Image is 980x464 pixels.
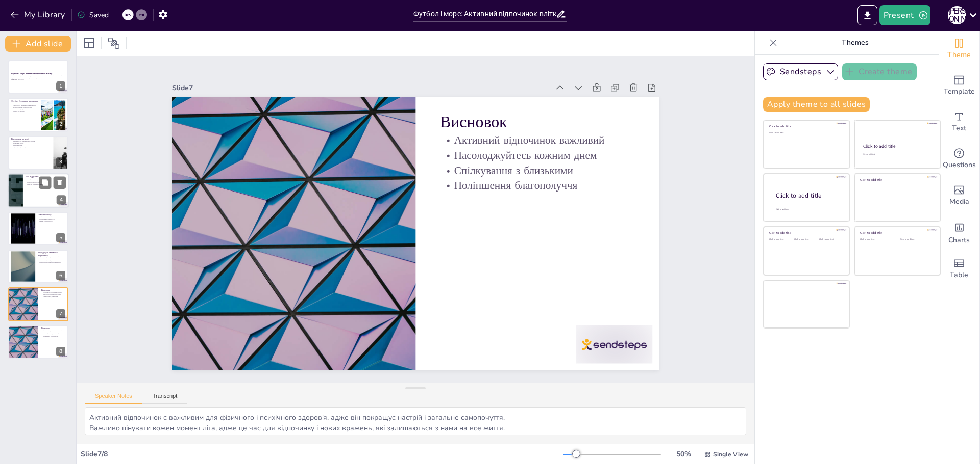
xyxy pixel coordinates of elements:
div: 3 [56,157,65,167]
div: Change the overall theme [939,31,979,67]
div: 8 [56,347,65,356]
p: Гра у футбол підтримує фізичну форму [11,104,38,106]
p: Активний відпочинок важливий [41,292,65,294]
p: Активний відпочинок важливий [41,330,65,332]
p: Залучайте друзів до активностей [38,256,65,258]
button: Apply theme to all slides [763,97,870,112]
p: Позитивні емоції від спілкування [26,180,66,182]
div: Click to add text [860,238,892,241]
div: 7 [56,309,65,318]
div: 5 [56,233,65,242]
span: Questions [943,159,976,171]
div: Slide 7 [172,83,549,93]
p: Насолоджуйтесь кожним моментом [38,262,65,264]
p: Насолоджуйтесь кожним днем [41,294,65,296]
p: Завести собаку [38,213,65,216]
strong: Футбол і море: Активний відпочинок влітку [11,72,52,75]
div: Click to add title [860,231,933,235]
div: Add images, graphics, shapes or video [939,177,979,214]
input: Insert title [413,7,556,21]
p: Висновок [41,289,65,292]
div: М [PERSON_NAME] [948,6,966,24]
p: Водні види спорту [11,142,51,144]
div: Click to add body [776,208,840,210]
div: 8 [8,325,68,359]
div: Add text boxes [939,104,979,141]
div: Get real-time input from your audience [939,141,979,177]
p: Поліпшення благополуччя [41,335,65,337]
p: Themes [781,31,928,55]
div: https://cdn.sendsteps.com/images/logo/sendsteps_logo_white.pnghttps://cdn.sendsteps.com/images/lo... [8,250,68,283]
p: Час з друзями [26,175,66,178]
span: Single View [713,450,748,458]
p: Футбол розвиває командний дух [11,106,38,108]
div: Click to add text [794,238,817,241]
button: М [PERSON_NAME] [948,5,966,25]
div: Click to add text [819,238,842,241]
p: Відпочинок на морі покращує настрій [11,140,51,142]
button: Duplicate Slide [39,177,51,189]
div: 7 [8,287,68,321]
p: Безпека під час гри [11,110,38,112]
p: Висновок [440,111,635,133]
div: Click to add text [900,238,932,241]
p: Доступність футболу [11,108,38,110]
div: 6 [56,271,65,280]
span: Template [944,86,975,97]
p: Зміцнення стосунків з друзями [26,178,66,180]
button: Present [879,5,930,25]
p: Плануйте спільні ігри [38,258,65,260]
span: Position [108,37,120,49]
p: Поради для активного відпочинку [38,251,65,257]
div: Saved [77,10,109,20]
span: Theme [947,49,971,61]
div: Add a table [939,251,979,287]
div: Click to add text [863,153,930,156]
p: Поліпшення благополуччя [440,178,635,194]
button: Create theme [842,63,917,80]
div: https://cdn.sendsteps.com/images/logo/sendsteps_logo_white.pnghttps://cdn.sendsteps.com/images/lo... [8,173,69,208]
span: Media [949,196,969,207]
div: 1 [56,81,65,91]
button: Transcript [142,393,188,404]
div: 2 [56,120,65,129]
div: Click to add text [769,132,842,134]
p: Насолоджуйтесь кожним днем [41,332,65,334]
button: My Library [8,7,69,23]
p: Вибір породи собаки [38,220,65,222]
div: Click to add text [769,238,792,241]
p: Generated with [URL] [11,79,65,81]
span: Charts [948,235,970,246]
div: Slide 7 / 8 [81,449,563,459]
button: Delete Slide [54,177,66,189]
div: Add charts and graphs [939,214,979,251]
p: Захист від сонця [11,144,51,146]
p: Регулярні прогулянки [38,222,65,224]
p: Висновок [41,327,65,330]
div: 50 % [671,449,696,459]
p: Футбол: Спортивна активність [11,100,38,103]
div: Click to add title [776,191,841,200]
div: 4 [57,196,66,205]
div: https://cdn.sendsteps.com/images/logo/sendsteps_logo_white.pnghttps://cdn.sendsteps.com/images/lo... [8,98,68,131]
div: Layout [81,35,97,51]
div: Click to add title [769,231,842,235]
p: Час для спільних розваг [26,184,66,186]
span: Table [950,269,968,281]
button: Speaker Notes [85,393,142,404]
p: Спілкування з близькими [41,295,65,297]
div: https://cdn.sendsteps.com/images/logo/sendsteps_logo_white.pnghttps://cdn.sendsteps.com/images/lo... [8,212,68,245]
p: Спілкування з близькими [41,334,65,336]
div: https://cdn.sendsteps.com/images/logo/sendsteps_logo_white.pnghttps://cdn.sendsteps.com/images/lo... [8,60,68,94]
button: Add slide [5,36,71,52]
p: Мотивація до активності [38,218,65,220]
p: Відпочинок на морі [11,138,51,141]
p: У цій презентації ми розглянемо, як провести літні канікули активно, займаючись футболом, відпочи... [11,75,65,79]
span: Text [952,123,966,134]
p: Організовуйте поїздки на море [38,260,65,262]
p: Поліпшення благополуччя [41,297,65,299]
div: Click to add title [863,143,931,149]
div: https://cdn.sendsteps.com/images/logo/sendsteps_logo_white.pnghttps://cdn.sendsteps.com/images/lo... [8,136,68,170]
p: Неповторні спогади [26,182,66,184]
button: Sendsteps [763,63,838,80]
